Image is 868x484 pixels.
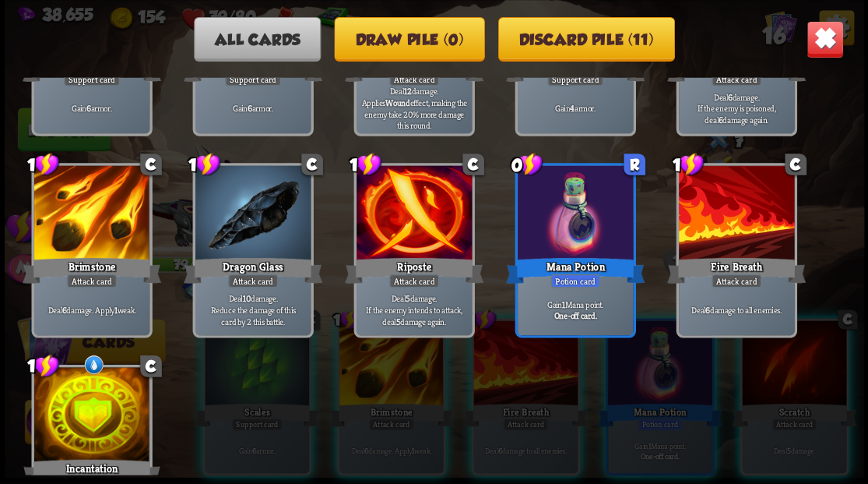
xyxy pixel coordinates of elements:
div: 1 [672,152,704,176]
div: Attack card [388,72,439,86]
div: C [301,154,323,175]
button: Discard pile (11) [497,17,674,62]
p: Deal damage to all enemies. [681,304,791,316]
div: Scales [184,53,322,84]
div: Mana Potion [506,255,645,286]
b: 6 [705,304,710,316]
div: R [624,154,645,175]
img: Water rune - Heal 3 HP. [83,354,104,376]
b: 10 [242,292,250,304]
img: Close_Button.png [806,20,843,58]
b: 1 [114,304,118,316]
p: Gain armor. [520,102,630,114]
p: Deal damage. Reduce the damage of this card by 2 this battle. [198,292,307,327]
div: Dragon Glass [184,255,322,286]
div: 1 [350,152,381,176]
div: 1 [188,152,220,176]
b: 6 [86,102,91,114]
div: Claw [345,53,483,84]
b: 6 [718,114,722,125]
p: Deal damage. If the enemy is poisoned, deal damage again. [681,91,791,125]
b: 12 [403,85,410,97]
div: Potion card [550,274,600,288]
div: Support card [546,72,603,86]
div: Bane [667,53,806,84]
div: Support card [224,72,280,86]
div: Fire Breath [667,255,806,286]
b: 6 [61,304,66,316]
div: Scales [23,53,161,84]
button: Draw pile (0) [334,17,484,62]
div: C [140,355,162,377]
p: Gain Mana point. [520,299,630,310]
p: Deal damage. Applies effect, making the enemy take 20% more damage this round. [359,85,469,131]
b: 4 [570,102,575,114]
div: Attack card [66,274,117,288]
b: One-off card. [553,309,596,321]
b: 5 [405,292,409,304]
p: Deal damage. If the enemy intends to attack, deal damage again. [359,292,469,327]
div: 1 [27,354,59,378]
div: Attack card [711,274,761,288]
div: 0 [511,152,543,176]
div: Attack card [711,72,761,86]
div: Brimstone [23,255,161,286]
button: All cards [194,17,321,62]
div: Attack card [227,274,278,288]
b: 6 [248,102,252,114]
div: Support card [63,72,119,86]
div: Deflect [506,53,645,84]
b: Wound [385,97,409,108]
div: Attack card [388,274,439,288]
b: 5 [395,316,400,327]
p: Gain armor. [198,102,307,114]
div: C [140,154,162,175]
b: 1 [561,299,564,310]
div: C [785,154,807,175]
div: C [462,154,484,175]
p: Gain armor. [37,102,146,114]
div: Riposte [345,255,483,286]
b: 6 [727,91,732,103]
p: Deal damage. Apply weak. [37,304,146,316]
div: 1 [27,152,59,176]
